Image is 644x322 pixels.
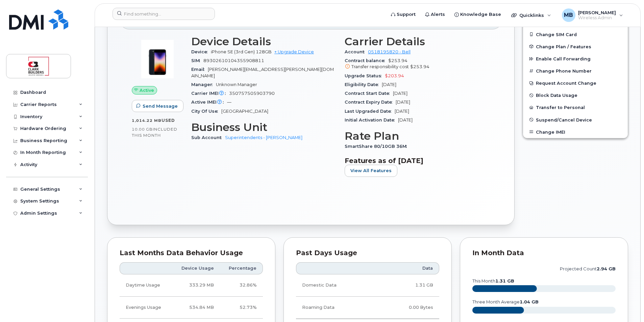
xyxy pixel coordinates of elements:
[519,12,544,18] span: Quicklinks
[220,297,263,319] td: 52.73%
[229,91,275,96] span: 350757505903790
[386,8,420,21] a: Support
[397,11,416,18] span: Support
[431,11,445,18] span: Alerts
[345,49,368,54] span: Account
[137,39,178,79] img: image20231002-3703462-1angbar.jpeg
[395,109,409,114] span: [DATE]
[296,274,376,296] td: Domestic Data
[345,130,490,142] h3: Rate Plan
[191,49,211,54] span: Device
[536,56,591,61] span: Enable Call Forwarding
[460,11,501,18] span: Knowledge Base
[523,101,628,113] button: Transfer to Personal
[345,91,393,96] span: Contract Start Date
[564,11,573,19] span: MB
[120,297,263,319] tr: Weekdays from 6:00pm to 8:00am
[578,10,616,15] span: [PERSON_NAME]
[615,293,639,317] iframe: Messenger Launcher
[172,274,220,296] td: 333.29 MB
[385,73,404,78] span: $203.94
[410,64,429,69] span: $253.94
[172,297,220,319] td: 534.84 MB
[191,100,227,105] span: Active IMEI
[523,114,628,126] button: Suspend/Cancel Device
[345,117,398,123] span: Initial Activation Date
[368,49,411,54] a: 0518195820 - Bell
[376,274,439,296] td: 1.31 GB
[345,100,396,105] span: Contract Expiry Date
[523,53,628,65] button: Enable Call Forwarding
[113,8,215,20] input: Find something...
[350,167,392,174] span: View All Features
[191,58,203,63] span: SIM
[578,15,616,21] span: Wireless Admin
[132,127,177,138] span: included this month
[345,82,382,87] span: Eligibility Date
[132,100,183,112] button: Send Message
[143,103,178,109] span: Send Message
[220,262,263,274] th: Percentage
[536,44,591,49] span: Change Plan / Features
[296,297,376,319] td: Roaming Data
[191,35,337,48] h3: Device Details
[536,117,592,122] span: Suspend/Cancel Device
[393,91,407,96] span: [DATE]
[523,126,628,138] button: Change IMEI
[140,87,154,93] span: Active
[495,278,514,284] tspan: 1.31 GB
[191,121,337,133] h3: Business Unit
[396,100,410,105] span: [DATE]
[523,41,628,53] button: Change Plan / Features
[172,262,220,274] th: Device Usage
[376,297,439,319] td: 0.00 Bytes
[376,262,439,274] th: Data
[345,58,490,70] span: $253.94
[560,266,616,271] text: projected count
[191,67,334,78] span: [PERSON_NAME][EMAIL_ADDRESS][PERSON_NAME][DOMAIN_NAME]
[274,49,314,54] a: + Upgrade Device
[132,127,153,132] span: 10.00 GB
[382,82,396,87] span: [DATE]
[345,35,490,48] h3: Carrier Details
[162,118,175,123] span: used
[225,135,302,140] a: Superintendents - [PERSON_NAME]
[345,157,490,165] h3: Features as of [DATE]
[345,165,397,177] button: View All Features
[191,91,229,96] span: Carrier IMEI
[227,100,231,105] span: —
[221,109,268,114] span: [GEOGRAPHIC_DATA]
[216,82,257,87] span: Unknown Manager
[296,250,439,257] div: Past Days Usage
[345,109,395,114] span: Last Upgraded Date
[191,135,225,140] span: Sub Account
[120,297,172,319] td: Evenings Usage
[506,8,556,22] div: Quicklinks
[211,49,272,54] span: iPhone SE (3rd Gen) 128GB
[120,274,172,296] td: Daytime Usage
[450,8,506,21] a: Knowledge Base
[203,58,264,63] span: 89302610104355908811
[520,299,539,304] tspan: 1.04 GB
[345,144,410,149] span: SmartShare 80/10GB 36M
[472,278,514,284] text: this month
[420,8,450,21] a: Alerts
[398,117,413,123] span: [DATE]
[220,274,263,296] td: 32.86%
[523,77,628,89] button: Request Account Change
[597,266,616,271] tspan: 2.94 GB
[345,58,388,63] span: Contract balance
[557,8,628,22] div: Matthew Buttrey
[191,67,208,72] span: Email
[351,64,409,69] span: Transfer responsibility cost
[472,299,539,304] text: three month average
[523,89,628,101] button: Block Data Usage
[132,118,162,123] span: 1,014.22 MB
[191,82,216,87] span: Manager
[472,250,616,257] div: In Month Data
[345,73,385,78] span: Upgrade Status
[523,65,628,77] button: Change Phone Number
[523,28,628,41] button: Change SIM Card
[191,109,221,114] span: City Of Use
[120,250,263,257] div: Last Months Data Behavior Usage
